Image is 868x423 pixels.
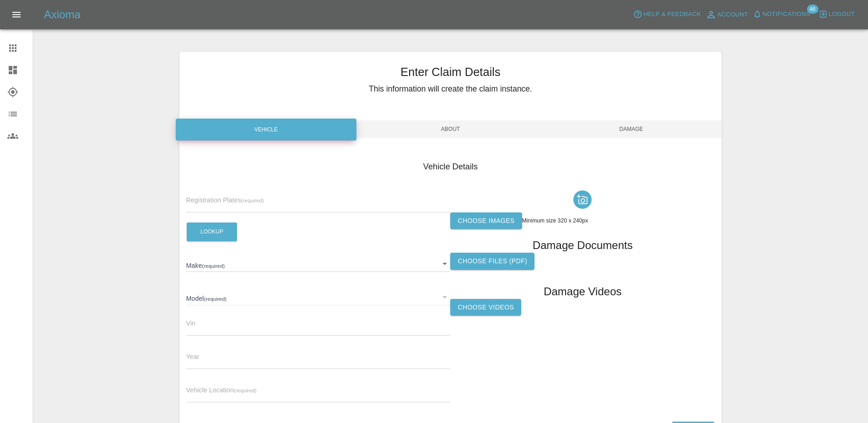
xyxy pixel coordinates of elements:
button: Help & Feedback [631,7,703,22]
h5: This information will create the claim instance. [179,83,722,95]
span: Vin [186,320,195,327]
h1: Damage Videos [544,284,621,299]
button: Logout [816,7,857,22]
a: Account [703,7,750,22]
span: About [360,120,541,138]
div: Vehicle [176,119,356,141]
span: 46 [807,5,818,14]
h3: Enter Claim Details [179,63,722,81]
button: Lookup [187,222,237,241]
span: Account [717,10,748,20]
label: Choose images [450,212,522,229]
span: Logout [829,9,855,20]
span: Damage [541,120,722,138]
h1: Damage Documents [533,238,633,253]
span: Minimum size 320 x 240px [522,217,588,224]
label: Choose files (pdf) [450,253,534,270]
h5: Axioma [44,7,81,22]
button: Open drawer [5,4,27,26]
span: Year [186,353,199,360]
button: Notifications [750,7,813,22]
span: Registration Plates [186,196,264,204]
span: Notifications [763,9,810,20]
small: (required) [241,198,264,203]
span: Vehicle Location [186,386,257,394]
small: (required) [234,388,257,393]
label: Choose Videos [450,299,521,316]
span: Help & Feedback [643,9,701,20]
h4: Vehicle Details [186,161,715,173]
